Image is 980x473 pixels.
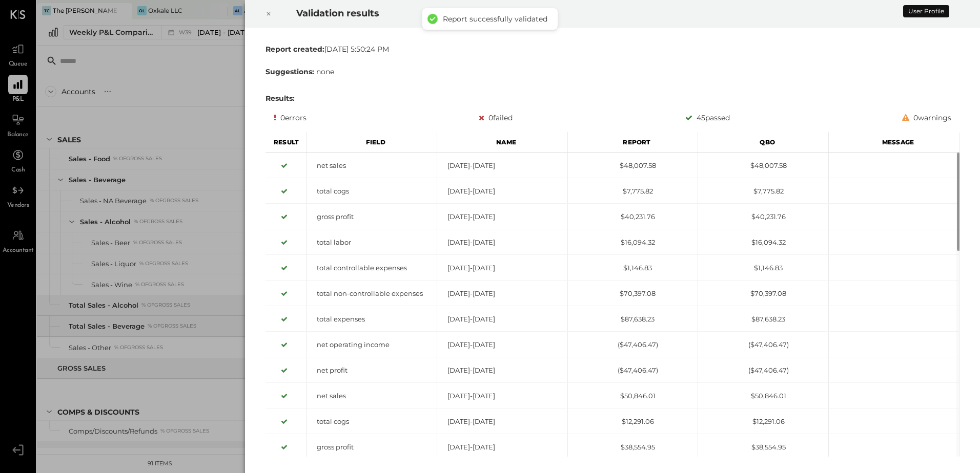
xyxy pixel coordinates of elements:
div: $87,638.23 [698,314,828,324]
div: [DATE]-[DATE] [437,391,567,401]
div: [DATE]-[DATE] [437,289,567,298]
b: Results: [266,94,295,103]
b: Suggestions: [266,67,314,76]
div: $38,554.95 [698,442,828,452]
h2: Validation results [296,1,843,26]
div: [DATE]-[DATE] [437,212,567,222]
div: net operating income [307,340,437,350]
div: [DATE]-[DATE] [437,365,567,375]
div: 0 warnings [902,112,951,124]
div: $50,846.01 [698,391,828,401]
div: [DATE]-[DATE] [437,263,567,273]
div: Field [307,132,437,153]
div: total non-controllable expenses [307,289,437,298]
span: none [316,67,334,76]
div: net sales [307,161,437,170]
div: $1,146.83 [698,263,828,273]
div: [DATE]-[DATE] [437,340,567,350]
div: $16,094.32 [568,238,698,247]
div: $70,397.08 [568,289,698,298]
div: $87,638.23 [568,314,698,324]
div: [DATE] 5:50:24 PM [266,44,959,54]
div: Message [829,132,959,153]
div: total controllable expenses [307,263,437,273]
div: gross profit [307,442,437,452]
div: $7,775.82 [698,186,828,196]
div: $1,146.83 [568,263,698,273]
div: [DATE]-[DATE] [437,314,567,324]
div: net sales [307,391,437,401]
div: [DATE]-[DATE] [437,161,567,170]
div: Report successfully validated [443,14,547,24]
div: $12,291.06 [698,417,828,426]
div: $40,231.76 [698,212,828,222]
div: total cogs [307,186,437,196]
div: net profit [307,365,437,375]
div: $48,007.58 [568,161,698,170]
div: [DATE]-[DATE] [437,442,567,452]
div: ($47,406.47) [698,365,828,375]
div: gross profit [307,212,437,222]
div: Result [266,132,307,153]
div: [DATE]-[DATE] [437,417,567,426]
div: 0 errors [274,112,307,124]
div: $12,291.06 [568,417,698,426]
div: ($47,406.47) [698,340,828,350]
div: $7,775.82 [568,186,698,196]
div: total cogs [307,417,437,426]
div: Name [437,132,568,153]
div: ($47,406.47) [568,340,698,350]
div: $70,397.08 [698,289,828,298]
div: $40,231.76 [568,212,698,222]
div: 0 failed [479,112,513,124]
div: ($47,406.47) [568,365,698,375]
div: [DATE]-[DATE] [437,186,567,196]
div: $50,846.01 [568,391,698,401]
div: 45 passed [685,112,730,124]
div: Qbo [698,132,829,153]
div: $48,007.58 [698,161,828,170]
div: Report [568,132,699,153]
div: [DATE]-[DATE] [437,238,567,247]
div: $38,554.95 [568,442,698,452]
b: Report created: [266,45,324,54]
div: $16,094.32 [698,238,828,247]
div: total expenses [307,314,437,324]
div: User Profile [903,5,949,17]
div: total labor [307,238,437,247]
